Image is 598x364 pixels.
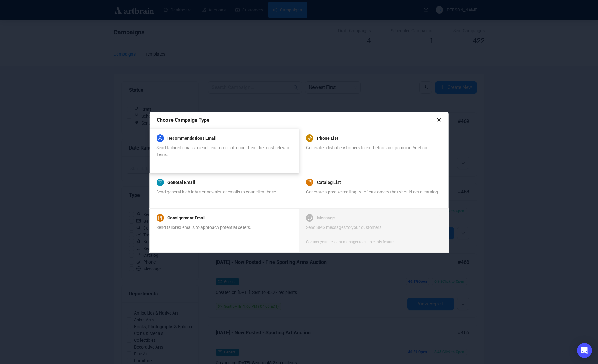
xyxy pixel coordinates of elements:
div: Contact your account manager to enable this feature [306,239,394,245]
div: Choose Campaign Type [157,116,437,124]
span: book [158,216,162,220]
span: phone [308,136,312,140]
a: Recommendations Email [167,134,217,142]
a: Catalog List [317,179,341,186]
span: Generate a precise mailing list of customers that should get a catalog. [306,189,439,194]
span: mail [158,180,162,184]
a: Phone List [317,134,338,142]
span: Send tailored emails to each customer, offering them the most relevant items. [156,145,291,157]
span: Generate a list of customers to call before an upcoming Auction. [306,145,428,150]
span: Send general highlights or newsletter emails to your client base. [156,189,277,194]
span: user [158,136,162,140]
span: book [308,180,312,184]
span: Send tailored emails to approach potential sellers. [156,225,251,230]
a: Message [317,214,335,222]
div: Open Intercom Messenger [577,343,592,358]
a: General Email [167,179,195,186]
span: close [437,118,441,122]
span: Send SMS messages to your customers. [306,225,383,230]
span: message [308,216,312,220]
a: Consignment Email [167,214,206,222]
